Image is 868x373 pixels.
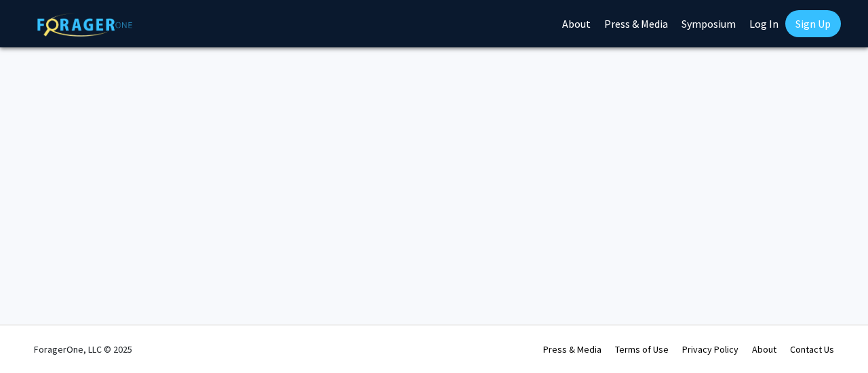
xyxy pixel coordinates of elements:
img: ForagerOne Logo [37,13,132,37]
a: Sign Up [785,10,841,37]
a: Contact Us [790,343,834,355]
a: Press & Media [543,343,601,355]
a: Terms of Use [615,343,669,355]
a: Privacy Policy [682,343,738,355]
a: About [752,343,776,355]
div: ForagerOne, LLC © 2025 [34,326,132,373]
